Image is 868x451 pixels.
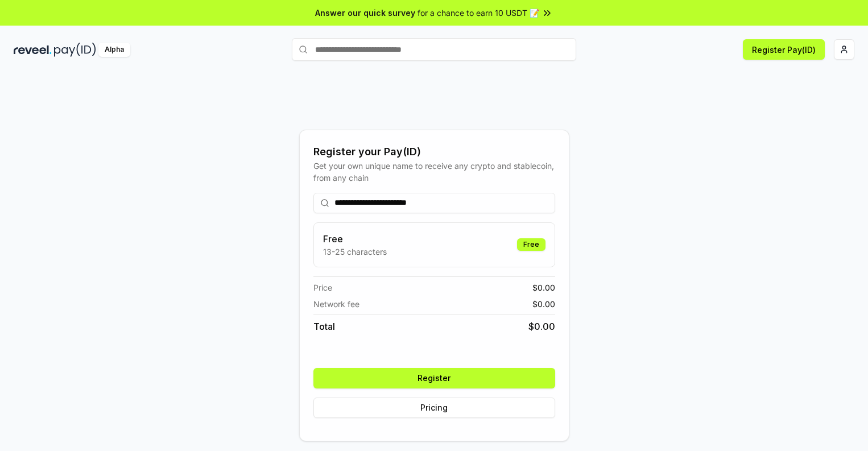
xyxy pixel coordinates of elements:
[313,160,555,184] div: Get your own unique name to receive any crypto and stablecoin, from any chain
[313,320,335,333] span: Total
[517,238,545,251] div: Free
[313,282,332,293] span: Price
[532,282,555,293] span: $ 0.00
[418,7,539,19] span: for a chance to earn 10 USDT 📝
[528,320,555,333] span: $ 0.00
[313,368,555,388] button: Register
[323,246,387,258] p: 13-25 characters
[532,298,555,310] span: $ 0.00
[14,43,52,57] img: reveel_dark
[54,43,96,57] img: pay_id
[98,43,130,57] div: Alpha
[315,7,415,19] span: Answer our quick survey
[313,144,555,160] div: Register your Pay(ID)
[313,298,359,310] span: Network fee
[323,232,387,246] h3: Free
[313,398,555,418] button: Pricing
[743,39,825,60] button: Register Pay(ID)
